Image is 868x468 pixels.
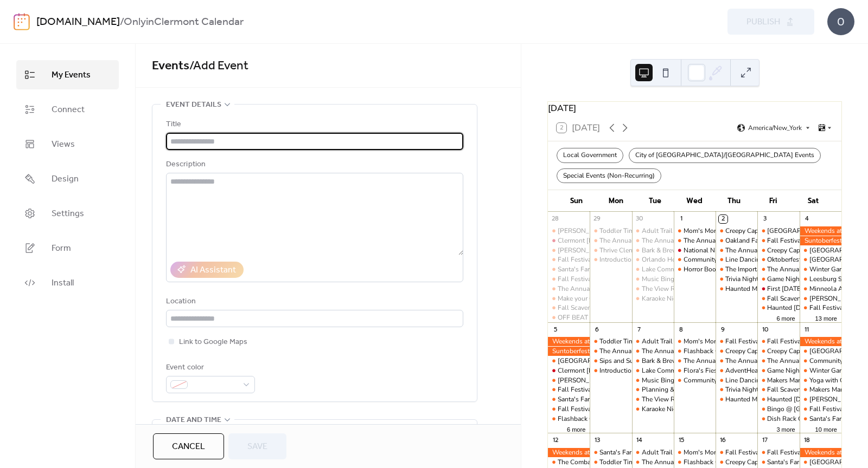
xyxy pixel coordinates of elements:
[684,246,739,255] div: National Night Out
[716,337,757,346] div: Fall Festival at Southern Hill Farms
[725,226,845,236] div: Creepy Capy's - Capybara Meet and Greet
[16,164,119,193] a: Design
[548,376,590,385] div: Amber Brooke Farms Fall Festival
[675,190,714,212] div: Wed
[800,246,841,255] div: Clermont Park Run
[548,347,590,356] div: Suntoberfest 2025
[52,103,85,116] span: Connect
[684,366,799,375] div: Flora's Fiesta in [GEOGRAPHIC_DATA]
[172,440,205,453] span: Cancel
[120,12,124,32] b: /
[800,458,841,467] div: Clermont Park Run
[767,395,832,404] div: Haunted [DATE] Maze
[800,356,841,366] div: Community Garage Sale Weekend
[772,424,799,433] button: 3 more
[757,294,799,303] div: Fall Scavenger Hunt Maze & Pumpkin Patch
[800,414,841,424] div: Santa's Farm: Fall Festival
[748,125,802,131] span: America/New_York
[548,356,590,366] div: Ardmore Reserve Community Yard Sale
[800,255,841,264] div: Ardmore Reserve Community Yard Sale
[599,356,700,366] div: Sips and Suds Paint Night October
[725,275,758,284] div: Trivia Night
[558,236,660,245] div: Clermont [PERSON_NAME] Market
[761,326,769,334] div: 10
[590,356,631,366] div: Sips and Suds Paint Night October
[757,337,799,346] div: Fall Festival at Southern Hill Farms
[757,226,799,236] div: Ardmore Reserve Community Yard Sale
[590,448,631,457] div: Santa's Farm: Fall Festival
[558,255,670,264] div: Fall Festival at [GEOGRAPHIC_DATA]
[642,347,737,356] div: The Annual Pumpkin Ponderosa
[719,215,727,223] div: 2
[551,215,559,223] div: 28
[153,433,224,459] a: Cancel
[800,284,841,294] div: Minneola Annual Fall Book, Bake & Craft Sale!
[767,414,822,424] div: Dish Rack Comedy
[716,347,757,356] div: Creepy Capy's - Capybara Meet and Greet
[677,215,685,223] div: 1
[635,326,643,334] div: 7
[548,366,590,375] div: Clermont Farmer's Market
[772,313,799,322] button: 6 more
[16,268,119,297] a: Install
[632,385,674,394] div: Planning & Zoning Commission
[684,236,778,245] div: The Annual Pumpkin Ponderosa
[716,265,757,274] div: The Importance Of Being Earnest Show - Lake Sumter State College
[716,376,757,385] div: Line Dancing @ Showcase of Citrus
[757,356,799,366] div: The Annual Pumpkin Ponderosa
[590,236,631,245] div: The Annual Pumpkin Ponderosa
[599,337,671,346] div: Toddler Time at the Barn
[558,265,634,274] div: Santa's Farm: Fall Festival
[557,168,661,184] div: Special Events (Non-Recurring)
[548,246,590,255] div: Amber Brooke Farms Fall Festival
[632,458,674,467] div: The Annual Pumpkin Ponderosa
[166,158,461,171] div: Description
[635,436,643,444] div: 14
[677,436,685,444] div: 15
[800,226,841,236] div: Weekends at the Winery
[632,255,674,264] div: Orlando Health: Ready for Baby Class
[599,246,717,255] div: Thrive Clermont Find your Fit Workshop
[757,303,799,313] div: Haunted Halloween Maze
[725,284,866,294] div: Haunted Monster Truck Ride Showcase of Citrus
[16,129,119,159] a: Views
[166,99,221,112] span: Event details
[757,448,799,457] div: Fall Festival at Southern Hill Farms
[800,303,841,313] div: Fall Festival at Southern Hill Farms
[52,69,91,82] span: My Events
[716,236,757,245] div: Oakland Farmers Market
[642,337,709,346] div: Adult Trail Riding Club
[674,347,716,356] div: Flashback Cinema: Casper
[684,265,735,274] div: Horror Book Club
[757,414,799,424] div: Dish Rack Comedy
[725,385,758,394] div: Trivia Night
[684,347,760,356] div: Flashback Cinema: Casper
[754,190,794,212] div: Fri
[757,385,799,394] div: Fall Scavenger Hunt Maze & Pumpkin Patch
[548,265,590,274] div: Santa's Farm: Fall Festival
[632,236,674,245] div: The Annual Pumpkin Ponderosa
[811,313,841,322] button: 13 more
[684,226,742,236] div: Mom's Morning Out
[590,226,631,236] div: Toddler Time at the Barn
[800,275,841,284] div: Leesburg Scarecrow Build Off
[757,347,799,356] div: Creepy Capy's - Capybara Meet and Greet
[757,255,799,264] div: Oktoberfest @ The View
[800,337,841,346] div: Weekends at the Winery
[767,356,862,366] div: The Annual Pumpkin Ponderosa
[548,414,590,424] div: Flashback Cinema: Casper
[558,246,667,255] div: [PERSON_NAME] Farms Fall Festival
[632,284,674,294] div: The View Run & Walk Club
[558,458,650,467] div: The Combat Midwife Workshop
[684,356,778,366] div: The Annual Pumpkin Ponderosa
[800,385,841,394] div: Makers Market Fall Fair & Festival
[725,347,845,356] div: Creepy Capy's - Capybara Meet and Greet
[558,284,653,294] div: The Annual Pumpkin Ponderosa
[52,242,71,255] span: Form
[674,366,716,375] div: Flora's Fiesta in Winter Garden
[674,265,716,274] div: Horror Book Club
[674,246,716,255] div: National Night Out
[803,436,811,444] div: 18
[599,366,665,375] div: Introduction to Improv
[557,190,596,212] div: Sun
